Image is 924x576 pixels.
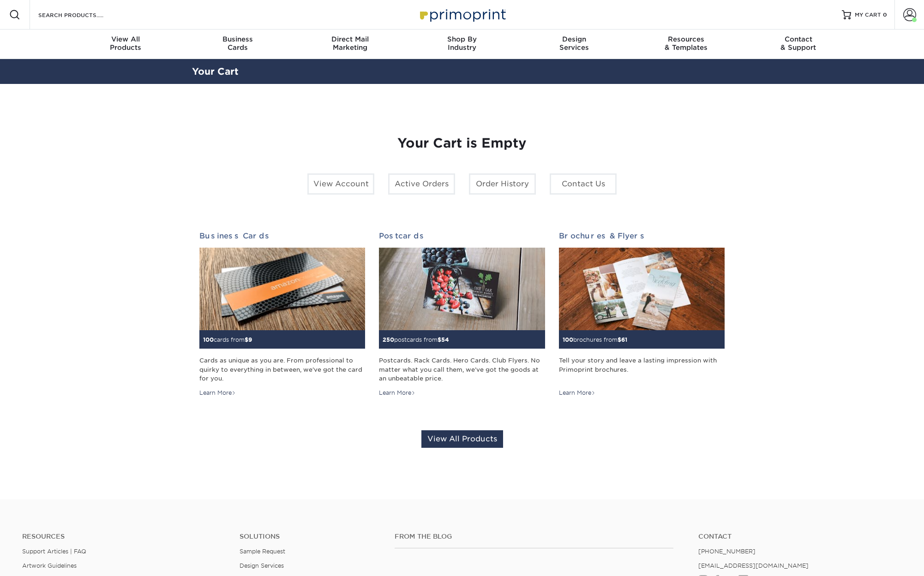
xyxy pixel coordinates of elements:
img: Primoprint [416,5,508,24]
small: postcards from [383,336,449,343]
div: Learn More [559,389,595,397]
a: [PHONE_NUMBER] [698,548,756,555]
small: brochures from [563,336,627,343]
a: Active Orders [388,173,455,195]
h2: Business Cards [199,232,365,240]
a: Resources& Templates [630,30,742,59]
a: Support Articles | FAQ [22,548,86,555]
img: Business Cards [199,248,365,331]
a: BusinessCards [182,30,294,59]
h4: Solutions [240,533,381,540]
span: Business [182,35,294,43]
span: Shop By [406,35,518,43]
a: Direct MailMarketing [294,30,406,59]
a: Shop ByIndustry [406,30,518,59]
div: Postcards. Rack Cards. Hero Cards. Club Flyers. No matter what you call them, we've got the goods... [379,356,545,382]
div: Cards as unique as you are. From professional to quirky to everything in between, we've got the c... [199,356,365,382]
a: Brochures & Flyers 100brochures from$61 Tell your story and leave a lasting impression with Primo... [559,232,725,398]
span: Resources [630,35,742,43]
a: View AllProducts [70,30,182,59]
img: Brochures & Flyers [559,248,725,331]
div: Learn More [379,389,415,397]
div: & Support [742,35,854,52]
span: 61 [621,336,627,343]
div: Services [518,35,630,52]
div: Cards [182,35,294,52]
a: Design Services [240,562,284,569]
a: Sample Request [240,548,285,555]
a: Contact& Support [742,30,854,59]
span: 100 [563,336,573,343]
a: View All Products [421,430,503,448]
a: Contact Us [550,173,617,195]
span: $ [618,336,621,343]
div: Learn More [199,389,236,397]
h1: Your Cart is Empty [199,136,725,151]
a: Artwork Guidelines [22,562,77,569]
a: Contact [698,533,902,540]
a: Business Cards 100cards from$9 Cards as unique as you are. From professional to quirky to everyth... [199,232,365,398]
div: Marketing [294,35,406,52]
span: 100 [203,336,214,343]
h2: Brochures & Flyers [559,232,725,240]
small: cards from [203,336,252,343]
h2: Postcards [379,232,545,240]
span: Direct Mail [294,35,406,43]
span: MY CART [855,11,881,19]
a: Postcards 250postcards from$54 Postcards. Rack Cards. Hero Cards. Club Flyers. No matter what you... [379,232,545,398]
div: Industry [406,35,518,52]
a: View Account [307,173,374,195]
a: [EMAIL_ADDRESS][DOMAIN_NAME] [698,562,809,569]
input: SEARCH PRODUCTS..... [37,9,127,20]
div: Products [70,35,182,52]
a: Your Cart [192,66,239,77]
div: Tell your story and leave a lasting impression with Primoprint brochures. [559,356,725,382]
span: $ [245,336,248,343]
h4: Resources [22,533,226,540]
a: Order History [469,173,536,195]
span: Design [518,35,630,43]
h4: From the Blog [395,533,674,540]
span: $ [438,336,441,343]
span: 0 [883,12,887,18]
div: & Templates [630,35,742,52]
span: 54 [441,336,449,343]
span: View All [70,35,182,43]
span: 250 [383,336,394,343]
a: DesignServices [518,30,630,59]
span: Contact [742,35,854,43]
img: Postcards [379,248,545,331]
span: 9 [248,336,252,343]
